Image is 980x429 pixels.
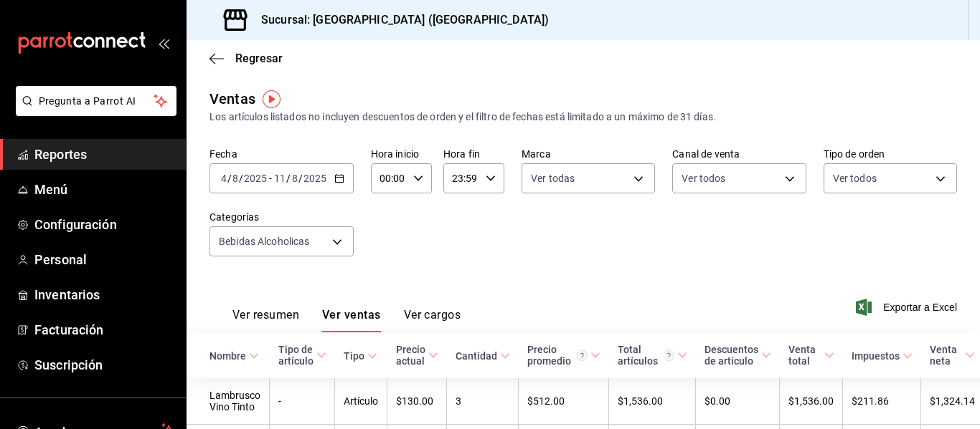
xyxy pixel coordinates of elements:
td: $512.00 [519,378,609,425]
span: Ver todos [833,171,877,185]
div: Precio actual [396,344,425,367]
div: Los artículos listados no incluyen descuentos de orden y el filtro de fechas está limitado a un m... [209,110,957,125]
h3: Sucursal: [GEOGRAPHIC_DATA] ([GEOGRAPHIC_DATA]) [250,11,549,29]
button: Regresar [209,52,283,65]
td: - [270,378,335,425]
input: -- [273,173,286,184]
button: Pregunta a Parrot AI [16,86,176,116]
span: / [298,173,303,184]
div: Tipo de artículo [278,344,314,367]
span: / [227,173,232,184]
label: Hora fin [443,149,504,159]
span: Venta neta [930,344,976,367]
span: Nombre [209,350,259,362]
button: Ver resumen [232,308,299,332]
td: 3 [447,378,519,425]
span: Pregunta a Parrot AI [39,94,154,109]
span: Precio promedio [527,344,600,367]
div: Ventas [209,88,255,110]
span: Ver todos [682,171,725,185]
td: $1,536.00 [780,378,843,425]
span: Venta total [788,344,834,367]
label: Canal de venta [672,149,806,159]
span: Tipo [344,350,377,362]
span: Personal [34,250,174,269]
span: Descuentos de artículo [705,344,771,367]
span: Inventarios [34,285,174,304]
span: Reportes [34,145,174,164]
span: Impuestos [852,350,913,362]
div: Nombre [209,350,246,362]
span: Suscripción [34,355,174,375]
div: Descuentos de artículo [705,344,758,367]
label: Hora inicio [371,149,432,159]
span: Regresar [235,52,283,65]
svg: Precio promedio = Total artículos / cantidad [577,350,588,361]
a: Pregunta a Parrot AI [10,104,176,119]
img: Tooltip marker [263,90,281,108]
input: ---- [243,173,268,184]
button: Ver cargos [404,308,461,332]
input: -- [232,173,239,184]
span: - [269,173,272,184]
td: $211.86 [843,378,921,425]
div: Precio promedio [527,344,588,367]
label: Fecha [209,149,354,159]
td: $1,536.00 [609,378,696,425]
span: Cantidad [456,350,510,362]
div: Tipo [344,350,364,362]
svg: El total artículos considera cambios de precios en los artículos así como costos adicionales por ... [664,350,674,361]
span: Configuración [34,215,174,234]
span: Ver todas [531,171,575,185]
span: Facturación [34,320,174,339]
input: -- [220,173,227,184]
div: Venta neta [930,344,963,367]
span: Bebidas Alcoholicas [219,234,310,249]
span: / [239,173,243,184]
button: open_drawer_menu [158,37,169,49]
input: -- [291,173,298,184]
button: Exportar a Excel [859,299,957,316]
span: / [286,173,291,184]
td: $0.00 [696,378,780,425]
div: Impuestos [852,350,900,362]
div: navigation tabs [232,308,461,332]
span: Total artículos [618,344,687,367]
td: Lambrusco Vino Tinto [187,378,270,425]
label: Categorías [209,212,354,222]
label: Tipo de orden [824,149,957,159]
td: $130.00 [387,378,447,425]
input: ---- [303,173,327,184]
span: Tipo de artículo [278,344,326,367]
div: Cantidad [456,350,497,362]
span: Precio actual [396,344,438,367]
span: Menú [34,180,174,199]
label: Marca [522,149,655,159]
td: Artículo [335,378,387,425]
div: Venta total [788,344,821,367]
button: Ver ventas [322,308,381,332]
div: Total artículos [618,344,674,367]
